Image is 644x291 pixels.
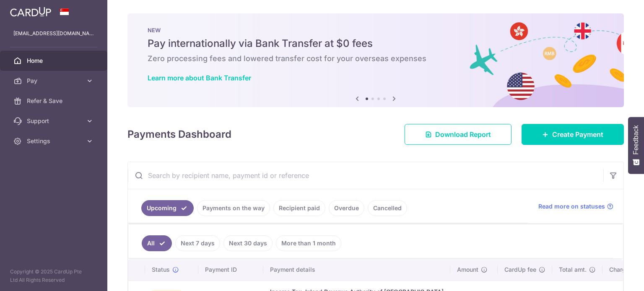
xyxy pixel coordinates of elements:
img: CardUp [10,7,51,17]
a: All [142,235,172,251]
p: [EMAIL_ADDRESS][DOMAIN_NAME] [13,29,94,38]
a: Cancelled [368,200,407,216]
a: Payments on the way [197,200,270,216]
input: Search by recipient name, payment id or reference [128,162,603,189]
span: Download Report [435,129,491,139]
span: Status [152,265,170,274]
span: Feedback [632,125,640,155]
span: CardUp fee [504,265,536,274]
a: Recipient paid [273,200,325,216]
span: Settings [27,137,82,145]
a: Overdue [329,200,364,216]
span: Total amt. [559,265,587,274]
span: Amount [457,265,478,274]
span: Pay [27,77,82,85]
span: Charge date [609,265,644,274]
p: NEW [148,27,604,33]
a: Create Payment [522,124,624,145]
a: Learn more about Bank Transfer [148,74,251,82]
span: Support [27,117,82,125]
th: Payment ID [198,259,263,281]
a: Read more on statuses [538,202,613,211]
th: Payment details [263,259,450,281]
h6: Zero processing fees and lowered transfer cost for your overseas expenses [148,54,604,64]
a: Download Report [405,124,512,145]
button: Feedback - Show survey [628,117,644,174]
span: Refer & Save [27,97,82,105]
a: More than 1 month [276,235,341,251]
img: Bank transfer banner [127,13,624,107]
h4: Payments Dashboard [127,127,231,142]
span: Create Payment [552,129,603,139]
h5: Pay internationally via Bank Transfer at $0 fees [148,37,604,50]
a: Next 7 days [175,235,220,251]
a: Next 30 days [223,235,273,251]
span: Home [27,57,82,65]
a: Upcoming [141,200,194,216]
span: Read more on statuses [538,202,605,211]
